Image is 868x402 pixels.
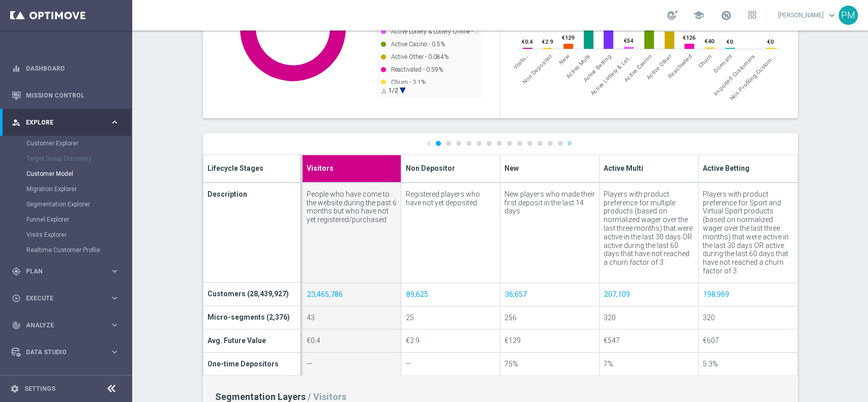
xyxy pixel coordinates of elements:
a: Realtime Customer Profile [26,246,106,254]
a: Segmentation Explorer [26,200,106,208]
span: Active Other [645,53,673,80]
span: Non Depositor [405,162,455,173]
a: 11 [537,141,543,146]
div: track_changes Analyze keyboard_arrow_right [11,321,120,329]
a: [PERSON_NAME]keyboard_arrow_down [777,8,839,23]
a: 198,969 [703,289,730,300]
a: 207,109 [604,289,631,300]
span: Non Depositor [521,53,554,85]
span: Plan [26,268,110,274]
div: — [405,360,496,368]
div: €547 [604,336,694,345]
text: Reactivated - 0.59% [391,66,443,73]
div: 5.3% [703,360,793,368]
span: Data Studio [26,349,110,355]
a: 6 [487,141,492,146]
span: Execute [26,295,110,301]
span: Active Multi [565,53,591,79]
div: New players who made their first deposit in the last 14 days [504,190,595,215]
span: Imported Customers [712,53,757,97]
i: keyboard_arrow_right [110,293,119,303]
div: Players with product preference for multiple products (based on normalized wager over the last th... [604,190,694,267]
div: Optibot [12,365,119,392]
button: equalizer Dashboard [11,65,120,73]
div: Segmentation Explorer [26,197,131,212]
a: » [567,140,572,146]
span: Segmentation Layers [215,391,306,402]
text: €0 [767,39,774,45]
button: Data Studio keyboard_arrow_right [11,348,120,356]
span: Active Multi [604,162,643,173]
a: 4 [466,141,471,146]
div: Target Group Discovery [26,151,131,166]
div: Non Profiling Customer [728,53,777,102]
a: 12 [548,141,553,146]
span: Explore [26,119,110,126]
span: Analyze [26,322,110,328]
a: Funnel Explorer [26,215,106,224]
div: Registered players who have not yet deposited [405,190,496,207]
span: Visitors [307,162,334,173]
span: Active Betting [703,162,750,173]
span: Active Betting [582,53,612,83]
span: keyboard_arrow_down [826,10,837,21]
div: 43 [307,314,397,322]
div: Migration Explorer [26,181,131,197]
a: 2 [446,141,451,146]
a: 10 [527,141,532,146]
div: Active Lottery & Lottery Online [589,53,633,97]
span: New [504,162,519,173]
a: Customer Model [26,170,106,178]
i: equalizer [12,64,21,73]
td: Avg. Future Value [203,329,301,352]
i: track_changes [12,321,21,330]
div: Mission Control [12,82,119,109]
div: Customer Explorer [26,136,131,151]
div: Visits Explorer [26,227,131,242]
text: €2.9 [542,39,553,45]
a: 23,465,786 [307,289,343,300]
a: Visits Explorer [26,231,106,239]
text: €40 [705,38,714,45]
div: PM [839,6,858,25]
div: €0.4 [307,336,397,345]
a: « [427,140,432,146]
a: Optibot [26,365,106,392]
text: Active Lottery & Lottery Online - … [391,28,478,35]
td: One-time Depositors [203,352,301,376]
span: New [557,53,570,66]
i: play_circle_outline [12,294,21,303]
text: Churn - 3.1% [391,79,426,86]
div: €129 [504,336,595,345]
i: person_search [12,118,21,127]
a: Settings [24,386,55,392]
div: Execute [12,294,110,303]
a: 89,625 [405,289,428,300]
i: keyboard_arrow_right [110,117,119,127]
a: Customer Explorer [26,139,106,147]
a: 13 [558,141,563,146]
a: 8 [507,141,512,146]
div: People who have come to the website during the past 6 months but who have not yet registered/purc... [307,190,397,224]
i: keyboard_arrow_right [110,347,119,357]
i: lightbulb [12,375,21,384]
a: 3 [456,141,461,146]
div: 320 [604,314,694,322]
text: €126 [683,35,696,41]
button: person_search Explore keyboard_arrow_right [11,118,120,127]
text: €129 [562,35,575,41]
text: 1/2 [388,87,398,94]
button: Mission Control [11,91,120,100]
div: Explore [12,118,110,127]
button: play_circle_outline Execute keyboard_arrow_right [11,294,120,302]
div: gps_fixed Plan keyboard_arrow_right [11,267,120,275]
div: 75% [504,360,595,368]
span: Dormant [712,53,733,74]
div: 25 [405,314,496,322]
div: 320 [703,314,793,322]
div: 7% [604,360,694,368]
